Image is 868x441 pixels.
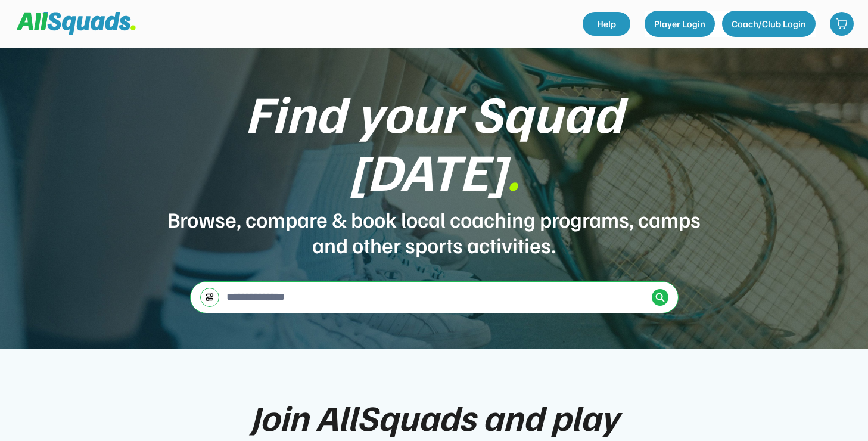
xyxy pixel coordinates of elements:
font: . [506,137,519,203]
img: Icon%20%2838%29.svg [655,293,665,302]
img: Squad%20Logo.svg [17,12,136,35]
div: Browse, compare & book local coaching programs, camps and other sports activities. [166,206,702,257]
div: Find your Squad [DATE] [166,83,702,199]
button: Coach/Club Login [722,11,816,37]
img: settings-03.svg [205,293,214,302]
a: Help [583,12,630,36]
img: shopping-cart-01%20%281%29.svg [836,18,848,30]
button: Player Login [645,11,715,37]
div: Join AllSquads and play [250,397,618,436]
